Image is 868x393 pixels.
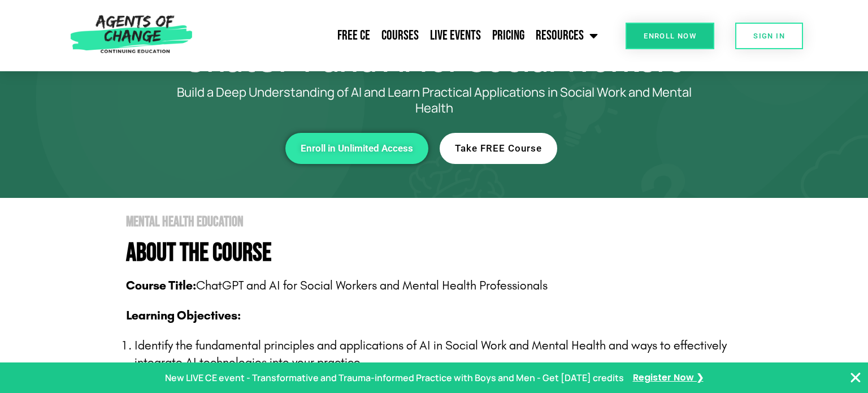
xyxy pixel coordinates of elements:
h1: ChatGPT and AI for Social Workers [112,47,756,73]
a: Register Now ❯ [633,370,704,386]
a: Live Events [424,21,487,50]
a: Free CE [332,21,376,50]
a: Enroll Now [626,23,714,49]
a: Resources [530,21,604,50]
b: Learning Objectives: [126,308,241,323]
b: Course Title: [126,278,196,293]
a: Enroll in Unlimited Access [285,133,428,164]
p: ChatGPT and AI for Social Workers and Mental Health Professionals [126,277,756,295]
button: Close Banner [849,371,862,385]
span: Enroll Now [644,32,696,40]
p: Identify the fundamental principles and applications of AI in Social Work and Mental Health and w... [134,337,756,372]
a: Pricing [487,21,530,50]
a: Courses [376,21,424,50]
a: SIGN IN [735,23,803,49]
nav: Menu [198,21,604,50]
span: Take FREE Course [455,144,542,153]
span: SIGN IN [753,32,785,40]
h4: About The Course [126,240,756,266]
h2: Mental Health Education [126,215,756,229]
p: New LIVE CE event - Transformative and Trauma-informed Practice with Boys and Men - Get [DATE] cr... [165,370,624,386]
span: Enroll in Unlimited Access [301,144,413,153]
a: Take FREE Course [440,133,557,164]
p: Build a Deep Understanding of AI and Learn Practical Applications in Social Work and Mental Health [157,84,711,116]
